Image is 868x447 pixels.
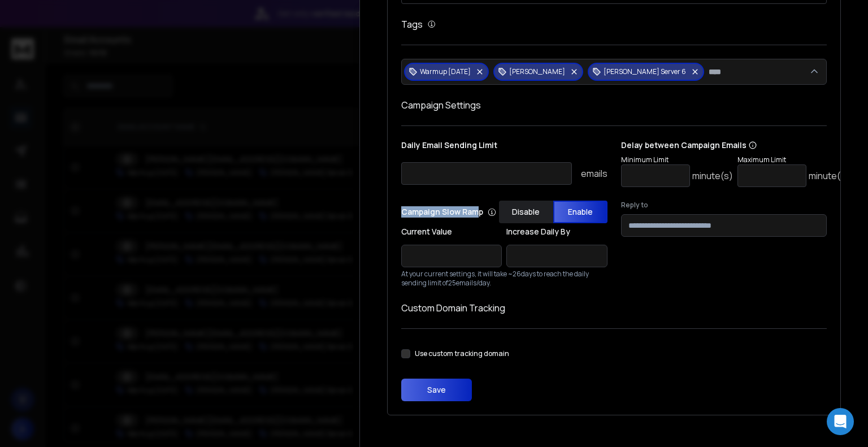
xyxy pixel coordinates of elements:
[401,18,423,31] h1: Tags
[415,349,509,358] label: Use custom tracking domain
[401,270,607,288] p: At your current settings, it will take ~ 26 days to reach the daily sending limit of 25 emails/day.
[621,140,849,151] p: Delay between Campaign Emails
[509,67,565,76] p: [PERSON_NAME]
[401,379,472,401] button: Save
[499,201,553,223] button: Disable
[401,140,607,155] p: Daily Email Sending Limit
[809,169,849,183] p: minute(s)
[621,201,827,210] label: Reply to
[581,167,607,180] p: emails
[621,155,733,164] p: Minimum Limit
[827,408,854,435] div: Open Intercom Messenger
[737,155,849,164] p: Maximum Limit
[420,67,471,76] p: Warmup [DATE]
[401,206,496,218] p: Campaign Slow Ramp
[506,228,607,236] label: Increase Daily By
[401,98,827,112] h1: Campaign Settings
[604,67,686,76] p: [PERSON_NAME] Server 6
[553,201,607,223] button: Enable
[692,169,733,183] p: minute(s)
[401,301,827,315] h1: Custom Domain Tracking
[401,228,502,236] label: Current Value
